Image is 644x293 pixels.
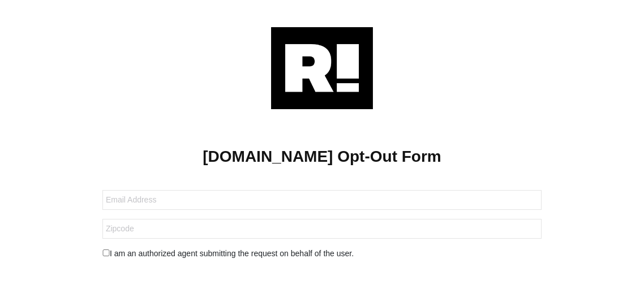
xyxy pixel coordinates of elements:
input: Zipcode [102,219,542,239]
input: Email Address [102,190,542,210]
img: Retention.com [271,27,373,109]
h1: [DOMAIN_NAME] Opt-Out Form [17,147,627,166]
div: I am an authorized agent submitting the request on behalf of the user. [94,248,550,260]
